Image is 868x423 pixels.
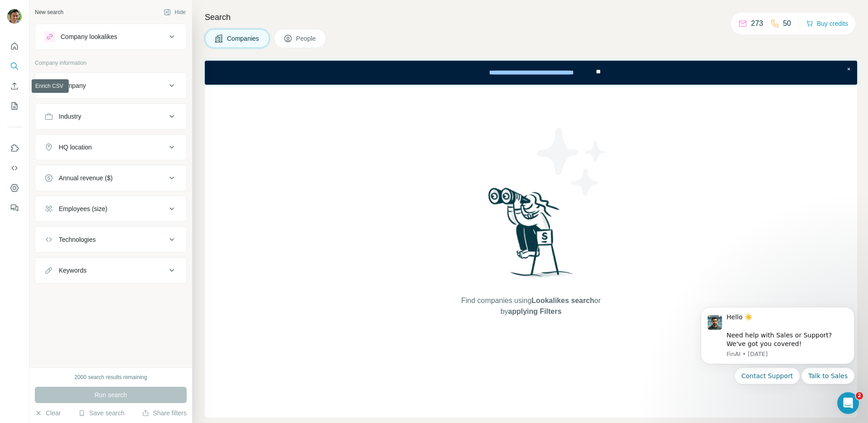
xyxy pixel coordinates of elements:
[484,185,578,286] img: Surfe Illustration - Woman searching with binoculars
[59,266,86,275] div: Keywords
[35,198,186,220] button: Employees (size)
[7,180,22,196] button: Dashboard
[35,229,186,250] button: Technologies
[75,373,147,381] div: 2000 search results remaining
[532,297,594,304] span: Lookalikes search
[59,173,113,183] div: Annual revenue ($)
[78,409,124,418] button: Save search
[35,59,187,67] p: Company information
[7,98,22,114] button: My lists
[35,106,186,127] button: Industry
[531,121,613,202] img: Surfe Illustration - Stars
[687,296,868,418] iframe: Intercom notifications message
[458,295,603,317] span: Find companies using or by
[35,8,63,16] div: New search
[59,143,92,152] div: HQ location
[35,260,186,281] button: Keywords
[205,61,857,85] iframe: Banner
[59,204,107,213] div: Employees (size)
[59,81,86,90] div: Company
[296,34,317,43] span: People
[35,26,186,48] button: Company lookalikes
[7,38,22,54] button: Quick start
[508,308,561,315] span: applying Filters
[783,18,791,29] p: 50
[157,5,192,19] button: Hide
[837,392,859,414] iframe: Intercom live chat
[59,235,96,244] div: Technologies
[7,140,22,156] button: Use Surfe on LinkedIn
[61,32,117,41] div: Company lookalikes
[35,409,61,418] button: Clear
[856,392,863,399] span: 2
[7,58,22,74] button: Search
[227,34,260,43] span: Companies
[35,136,186,158] button: HQ location
[205,11,857,24] h4: Search
[751,18,763,29] p: 273
[35,75,186,96] button: Company
[7,160,22,176] button: Use Surfe API
[7,78,22,94] button: Enrich CSV
[142,409,187,418] button: Share filters
[7,200,22,216] button: Feedback
[7,9,22,24] img: Avatar
[59,112,81,121] div: Industry
[35,167,186,189] button: Annual revenue ($)
[806,17,848,30] button: Buy credits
